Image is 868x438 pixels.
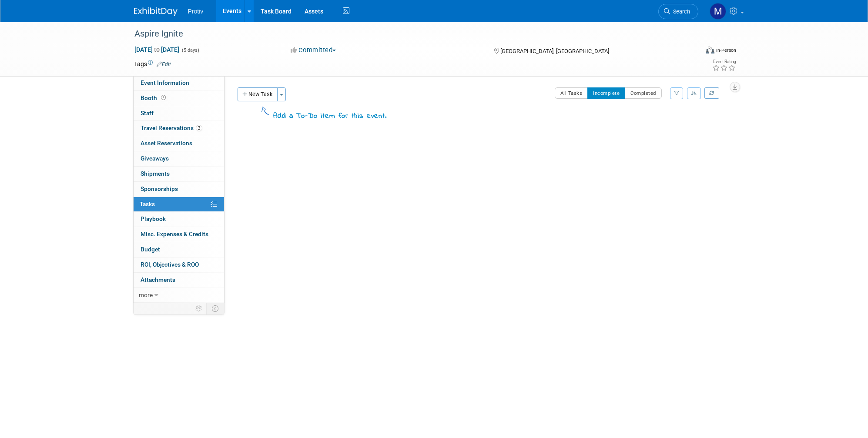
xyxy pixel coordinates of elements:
[131,26,685,42] div: Aspire Ignite
[500,48,609,54] span: [GEOGRAPHIC_DATA], [GEOGRAPHIC_DATA]
[139,291,153,298] span: more
[141,79,189,86] span: Event Information
[134,227,224,242] a: Misc. Expenses & Credits
[134,273,224,288] a: Attachments
[134,242,224,257] a: Budget
[188,8,204,15] span: Protiv
[706,47,714,53] img: Format-Inperson.png
[206,303,224,314] td: Toggle Event Tabs
[157,61,171,67] a: Edit
[141,246,160,253] span: Budget
[134,76,224,90] a: Event Information
[134,151,224,166] a: Giveaways
[141,231,208,237] span: Misc. Expenses & Credits
[134,257,224,272] a: ROI, Objectives & ROO
[658,4,698,19] a: Search
[134,197,224,212] a: Tasks
[141,110,154,117] span: Staff
[704,87,719,99] a: Refresh
[238,87,278,101] button: New Task
[141,94,168,101] span: Booth
[555,87,588,99] button: All Tasks
[587,87,625,99] button: Incomplete
[134,60,171,68] td: Tags
[141,185,178,192] span: Sponsorships
[159,94,168,101] span: Booth not reserved yet
[141,155,169,162] span: Giveaways
[141,276,175,283] span: Attachments
[141,215,166,222] span: Playbook
[710,3,726,20] img: Michael Fortinberry
[140,201,155,207] span: Tasks
[273,111,387,122] div: Add a To-Do item for this event.
[134,182,224,197] a: Sponsorships
[141,124,202,131] span: Travel Reservations
[141,140,192,147] span: Asset Reservations
[716,47,736,53] div: In-Person
[625,87,662,99] button: Completed
[670,8,690,15] span: Search
[134,91,224,106] a: Booth
[134,106,224,121] a: Staff
[181,47,199,53] span: (5 days)
[191,303,207,314] td: Personalize Event Tab Strip
[134,288,224,303] a: more
[134,136,224,151] a: Asset Reservations
[134,167,224,181] a: Shipments
[153,46,161,53] span: to
[288,46,339,55] button: Committed
[712,60,736,64] div: Event Rating
[141,261,199,268] span: ROI, Objectives & ROO
[141,170,170,177] span: Shipments
[196,125,202,131] span: 2
[134,7,178,16] img: ExhibitDay
[647,45,737,58] div: Event Format
[134,46,180,53] span: [DATE] [DATE]
[134,121,224,136] a: Travel Reservations2
[134,212,224,227] a: Playbook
